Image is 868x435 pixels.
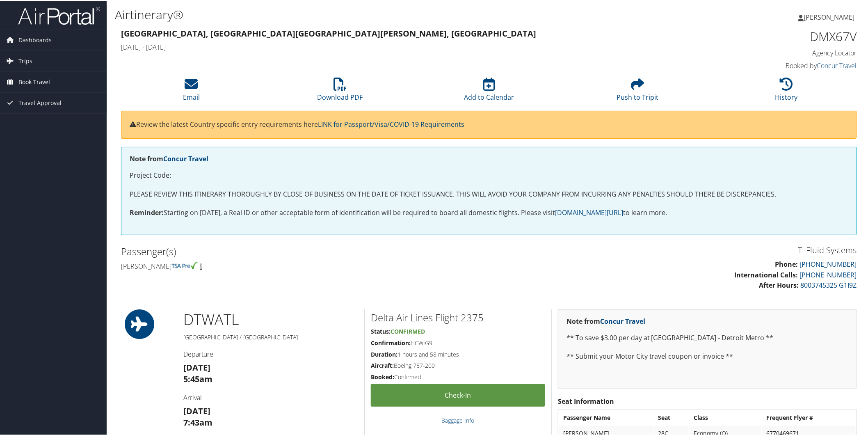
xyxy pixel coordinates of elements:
[371,383,545,406] a: Check-in
[371,350,545,358] h5: 1 hours and 58 minutes
[183,309,358,329] h1: DTW ATL
[759,280,799,289] strong: After Hours:
[801,280,857,289] a: 8003745325 G1I9Z
[559,410,653,424] th: Passenger Name
[555,207,623,216] a: [DOMAIN_NAME][URL]
[371,338,411,346] strong: Confirmation:
[183,405,210,416] strong: [DATE]
[566,332,848,343] p: ** To save $3.00 per day at [GEOGRAPHIC_DATA] - Detroit Metro **
[171,261,198,268] img: tsa-precheck.png
[566,316,645,325] strong: Note from
[371,338,545,346] h5: HCWIG9
[121,244,483,258] h2: Passenger(s)
[163,153,208,163] a: Concur Travel
[371,310,545,324] h2: Delta Air Lines Flight 2375
[804,12,855,21] span: [PERSON_NAME]
[121,27,536,38] strong: [GEOGRAPHIC_DATA], [GEOGRAPHIC_DATA] [GEOGRAPHIC_DATA][PERSON_NAME], [GEOGRAPHIC_DATA]
[441,416,474,424] a: Baggage Info
[183,416,212,427] strong: 7:43am
[130,188,848,199] p: PLEASE REVIEW THIS ITINERARY THOROUGHLY BY CLOSE OF BUSINESS ON THE DATE OF TICKET ISSUANCE. THIS...
[183,392,358,401] h4: Arrival
[371,350,397,357] strong: Duration:
[495,244,857,255] h3: TI Fluid Systems
[800,259,857,268] a: [PHONE_NUMBER]
[690,410,761,424] th: Class
[798,4,863,29] a: [PERSON_NAME]
[318,119,464,128] a: LINK for Passport/Visa/COVID-19 Requirements
[600,316,645,325] a: Concur Travel
[762,410,856,424] th: Frequent Flyer #
[18,92,62,112] span: Travel Approval
[558,396,614,405] strong: Seat Information
[121,42,670,51] h4: [DATE] - [DATE]
[775,81,798,101] a: History
[775,259,798,268] strong: Phone:
[130,207,164,216] strong: Reminder:
[130,153,208,163] strong: Note from
[183,361,210,372] strong: [DATE]
[371,361,394,369] strong: Aircraft:
[130,207,848,217] p: Starting on [DATE], a Real ID or other acceptable form of identification will be required to boar...
[183,332,358,341] h5: [GEOGRAPHIC_DATA] / [GEOGRAPHIC_DATA]
[18,5,100,25] img: airportal-logo.png
[800,270,857,279] a: [PHONE_NUMBER]
[18,50,32,71] span: Trips
[682,60,857,69] h4: Booked by
[682,48,857,57] h4: Agency Locator
[817,60,857,69] a: Concur Travel
[566,350,848,361] p: ** Submit your Motor City travel coupon or invoice **
[371,372,394,380] strong: Booked:
[115,5,614,23] h1: Airtinerary®
[121,261,483,270] h4: [PERSON_NAME]
[183,349,358,358] h4: Departure
[654,410,689,424] th: Seat
[18,71,50,92] span: Book Travel
[371,372,545,380] h5: Confirmed
[371,361,545,369] h5: Boeing 757-200
[617,81,659,101] a: Push to Tripit
[682,27,857,44] h1: DMX67V
[183,373,212,384] strong: 5:45am
[130,169,848,180] p: Project Code:
[183,81,200,101] a: Email
[18,29,52,50] span: Dashboards
[464,81,514,101] a: Add to Calendar
[318,81,363,101] a: Download PDF
[130,119,848,129] p: Review the latest Country specific entry requirements here
[371,327,391,334] strong: Status:
[735,270,798,279] strong: International Calls:
[391,327,425,334] span: Confirmed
